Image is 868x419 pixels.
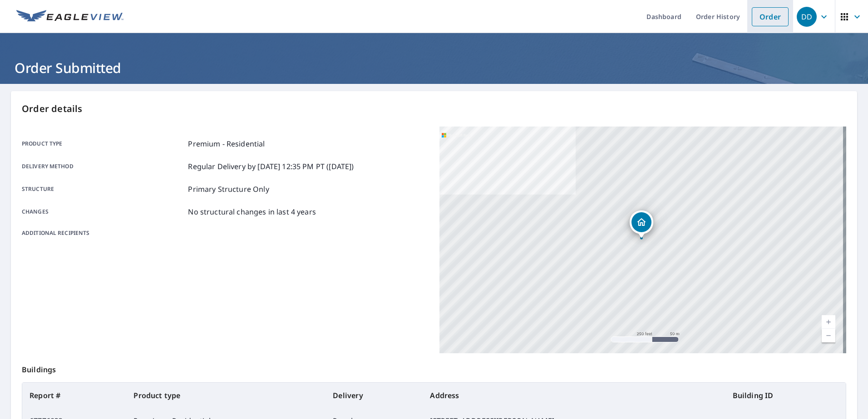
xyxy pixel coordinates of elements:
p: Buildings [22,353,846,382]
p: Additional recipients [22,229,184,237]
p: Regular Delivery by [DATE] 12:35 PM PT ([DATE]) [188,161,354,172]
p: Delivery method [22,161,184,172]
th: Report # [22,383,126,408]
th: Address [423,383,725,408]
th: Delivery [325,383,423,408]
img: EV Logo [16,10,123,24]
p: No structural changes in last 4 years [188,206,316,217]
h1: Order Submitted [11,58,857,77]
p: Changes [22,206,184,217]
a: Current Level 17, Zoom Out [822,329,835,342]
th: Building ID [725,383,846,408]
a: Current Level 17, Zoom In [822,315,835,329]
div: Dropped pin, building 1, Residential property, 775 Fair Oaks Dr Eugene, OR 97401 [630,210,653,239]
p: Primary Structure Only [188,184,269,195]
p: Premium - Residential [188,138,265,149]
p: Product type [22,138,184,149]
th: Product type [126,383,325,408]
p: Structure [22,184,184,195]
p: Order details [22,102,846,116]
div: DD [797,7,817,27]
a: Order [752,7,789,26]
